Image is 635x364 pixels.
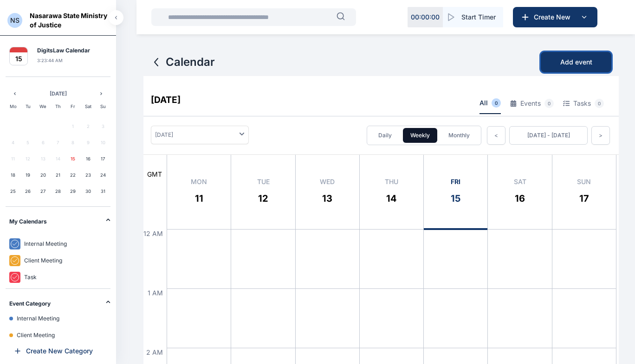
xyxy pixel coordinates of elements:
[360,177,423,186] span: Thu
[80,101,95,112] div: Sat
[101,138,105,147] time: 10
[488,177,551,186] span: Sat
[87,138,90,147] time: 9
[411,13,440,22] p: 00 : 00 : 00
[560,57,592,67] span: Add event
[85,187,91,196] time: 30
[541,52,611,72] button: Add event
[424,192,487,205] span: 15
[17,315,59,322] span: Internal Meeting
[36,152,51,166] button: 13
[479,98,501,114] button: All0
[10,187,16,196] time: 25
[167,192,231,205] span: 11
[26,138,29,147] time: 5
[65,168,80,183] button: 22
[441,128,477,143] button: Monthly
[65,152,80,166] button: 15
[37,56,90,65] p: 3:23:44 AM
[81,168,96,183] button: 23
[552,192,616,205] span: 17
[9,289,110,315] div: Event Category
[510,98,554,114] button: Events0
[101,154,105,164] time: 17
[371,128,399,143] button: Daily
[24,274,37,281] span: Task
[71,138,74,147] time: 8
[6,152,20,166] button: 11
[71,154,75,164] time: 15
[11,154,15,164] time: 11
[167,177,231,186] span: Mon
[36,101,51,112] div: We
[96,101,110,112] div: Su
[360,192,423,205] span: 14
[24,240,67,248] span: Internal Meeting
[563,98,604,114] button: Tasks0
[461,13,496,22] span: Start Timer
[65,184,80,199] button: 29
[55,187,61,196] time: 28
[591,126,610,145] button: >
[36,135,51,150] button: 6
[96,184,110,199] button: 31
[492,98,501,108] span: 0
[42,138,45,147] time: 6
[530,13,578,22] span: Create New
[544,99,554,108] span: 0
[51,184,65,199] button: 28
[24,257,62,264] span: Client Meeting
[9,300,106,307] h2: Event Category
[231,177,295,186] span: Tue
[6,168,20,183] button: 18
[70,187,76,196] time: 29
[50,89,67,98] p: [DATE]
[17,332,55,339] span: Client Meeting
[37,47,90,54] h2: DigitsLaw Calendar
[20,168,35,183] button: 19
[166,55,215,70] span: Calendar
[87,122,90,131] time: 2
[56,171,60,180] time: 21
[65,135,80,150] button: 8
[100,171,106,180] time: 24
[143,229,167,288] div: 12 AM
[6,135,20,150] button: 4
[85,171,91,180] time: 23
[26,171,30,180] time: 19
[72,122,74,131] time: 1
[296,177,359,186] span: Wed
[51,101,65,112] div: Th
[595,99,604,108] span: 0
[155,131,245,139] span: [DATE]
[57,138,59,147] time: 7
[20,135,35,150] button: 5
[403,128,437,143] button: Weekly
[9,207,110,233] div: My Calendars
[26,346,93,356] span: Create New Category
[10,52,27,65] div: 15
[81,184,96,199] button: 30
[7,13,22,28] button: NS
[96,152,110,166] button: 17
[11,171,15,180] time: 18
[20,101,35,112] div: Tu
[20,152,35,166] button: 12
[9,218,106,225] h2: My Calendars
[96,168,110,183] button: 24
[41,154,45,164] time: 13
[6,184,20,199] button: 25
[56,154,60,164] time: 14
[6,101,20,112] div: Mo
[51,168,65,183] button: 21
[70,171,76,180] time: 22
[296,192,359,205] span: 13
[26,154,30,164] time: 12
[101,187,105,196] time: 31
[102,122,104,131] time: 3
[40,187,45,196] time: 27
[96,135,110,150] button: 10
[30,11,109,30] span: Nasarawa State Ministry of Justice
[488,192,551,205] span: 16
